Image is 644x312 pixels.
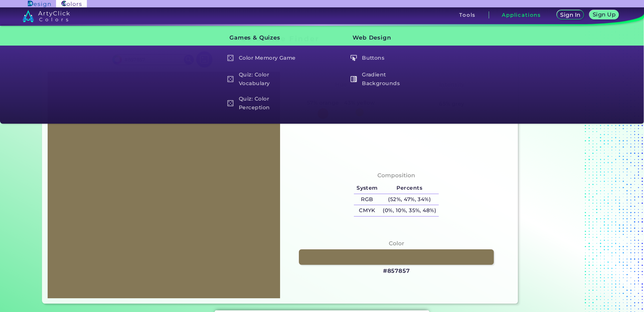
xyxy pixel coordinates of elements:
[351,76,357,82] img: icon_gradient_white.svg
[218,29,303,46] h3: Games & Quizes
[389,239,404,248] h4: Color
[380,205,439,216] h5: (0%, 10%, 35%, 48%)
[22,10,70,22] img: logo_artyclick_colors_white.svg
[354,194,380,205] h5: RGB
[28,1,50,7] img: ArtyClick Design logo
[591,11,618,19] a: Sign Up
[227,100,234,107] img: icon_game_white.svg
[521,32,604,306] iframe: Advertisement
[558,11,583,19] a: Sign In
[341,29,426,46] h3: Web Design
[561,12,579,17] h5: Sign In
[347,52,425,64] h5: Buttons
[351,55,357,61] img: icon_click_button_white.svg
[227,76,234,82] img: icon_game_white.svg
[347,70,425,89] h5: Gradient Backgrounds
[459,12,476,17] h3: Tools
[347,52,426,64] a: Buttons
[224,94,302,113] h5: Quiz: Color Perception
[223,70,303,89] a: Quiz: Color Vocabulary
[354,205,380,216] h5: CMYK
[227,55,234,61] img: icon_game_white.svg
[224,70,302,89] h5: Quiz: Color Vocabulary
[380,194,439,205] h5: (52%, 47%, 34%)
[354,183,380,194] h5: System
[223,94,303,113] a: Quiz: Color Perception
[383,267,410,275] h3: #857857
[347,70,426,89] a: Gradient Backgrounds
[224,52,302,64] h5: Color Memory Game
[223,52,303,64] a: Color Memory Game
[380,183,439,194] h5: Percents
[594,12,614,17] h5: Sign Up
[502,12,541,17] h3: Applications
[377,171,415,180] h4: Composition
